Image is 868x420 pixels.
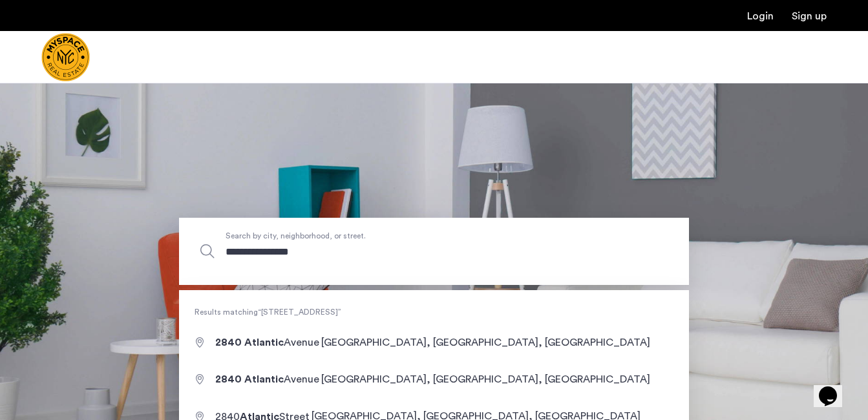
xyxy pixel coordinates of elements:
[244,337,284,348] span: Atlantic
[792,11,827,21] a: Registration
[41,33,90,81] img: logo
[747,11,774,21] a: Login
[179,218,689,285] input: Apartment Search
[321,374,650,384] span: [GEOGRAPHIC_DATA], [GEOGRAPHIC_DATA], [GEOGRAPHIC_DATA]
[179,306,689,319] span: Results matching
[215,374,284,384] span: 2840 Atlantic
[41,33,90,81] a: Cazamio Logo
[226,229,582,242] span: Search by city, neighborhood, or street.
[215,374,321,384] span: Avenue
[258,308,341,316] q: [STREET_ADDRESS]
[814,368,855,407] iframe: chat widget
[321,337,650,348] span: [GEOGRAPHIC_DATA], [GEOGRAPHIC_DATA], [GEOGRAPHIC_DATA]
[215,337,242,348] span: 2840
[215,337,321,348] span: Avenue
